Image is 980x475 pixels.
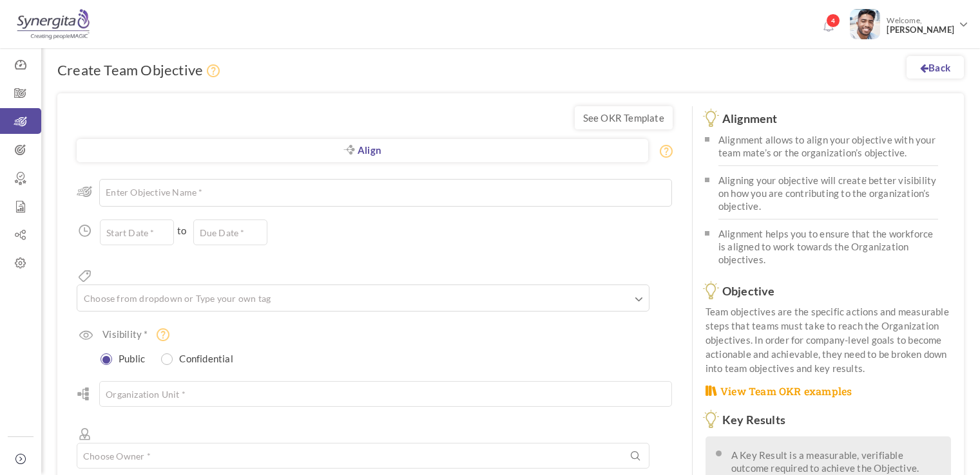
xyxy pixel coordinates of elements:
a: View Team OKR examples [706,384,852,399]
i: Organization Unit [77,387,90,400]
i: Visibility [79,331,93,340]
i: Aligned Objective [343,145,354,154]
img: Logo [15,8,91,41]
i: Duration [77,223,93,239]
a: See OKR Template [575,106,673,129]
i: Objective Name * [77,185,93,198]
label: Confidential [163,349,239,365]
h3: Alignment [706,113,951,126]
li: Aligning your objective will create better visibility on how you are contributing to the organiza... [718,166,938,219]
i: Tags [77,268,93,284]
li: A Key Result is a measurable, verifiable outcome required to achieve the Objective. [731,446,941,474]
li: Alignment allows to align your objective with your team mate’s or the organization’s objective. [718,132,938,166]
label: Visibility * [102,328,148,340]
label: Public [102,349,151,365]
span: to [177,224,186,237]
a: Notifications [818,17,838,37]
span: Welcome, [880,9,957,41]
a: Photo Welcome,[PERSON_NAME] [845,4,974,42]
img: Photo [850,9,880,39]
h1: Create Team Objective [57,61,224,80]
i: Owned by [77,426,93,443]
a: Back [907,56,964,79]
h3: Objective [706,285,951,298]
li: Alignment helps you to ensure that the workforce is aligned to work towards the Organization obje... [718,219,938,272]
span: 4 [826,14,840,28]
span: [PERSON_NAME] [887,25,954,35]
h3: Key Results [706,414,951,427]
a: Align [77,139,648,162]
p: Team objectives are the specific actions and measurable steps that teams must take to reach the O... [706,304,951,375]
